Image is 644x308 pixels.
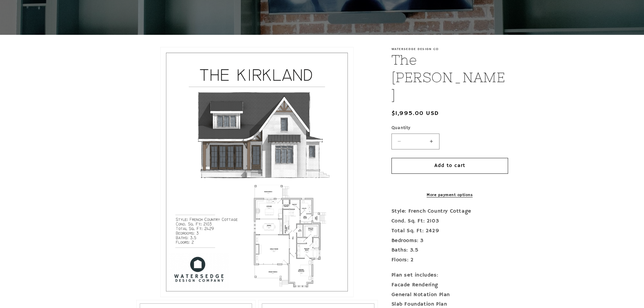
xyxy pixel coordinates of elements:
[391,47,508,51] p: Watersedge Design Co
[391,109,439,118] span: $1,995.00 USD
[391,125,508,132] label: Quantity
[391,280,508,290] div: Facade Rendering
[391,290,508,300] div: General Notation Plan
[391,158,508,174] button: Add to cart
[391,270,508,280] div: Plan set includes:
[391,207,508,265] p: Style: French Country Cottage Cond. Sq. Ft: 2103 Total Sq. Ft: 2429 Bedrooms: 3 Baths: 3.5 Floors: 2
[391,51,508,104] h1: The [PERSON_NAME]
[391,192,508,198] a: More payment options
